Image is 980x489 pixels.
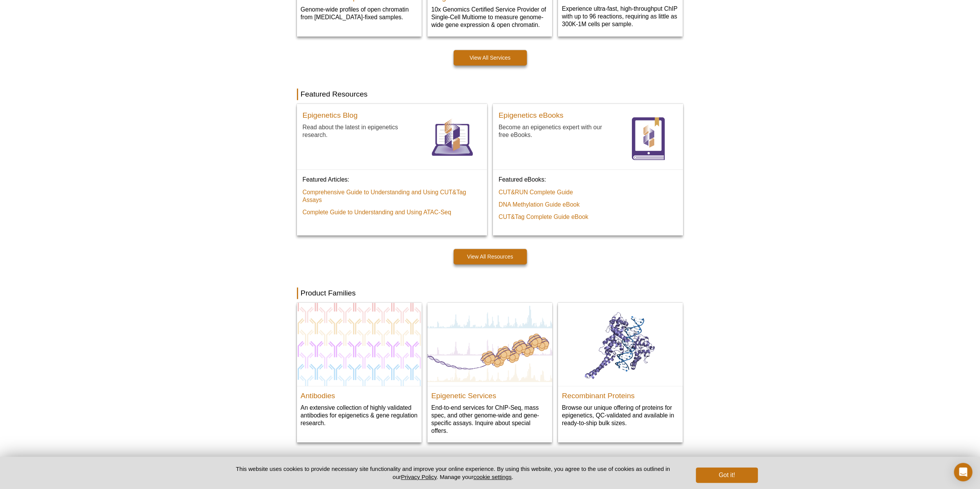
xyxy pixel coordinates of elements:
[454,50,527,65] a: View All Services
[620,110,677,169] a: eBooks
[562,5,679,28] p: Experience ultra-fast, high-throughput ChIP with up to 96 reactions, requiring as little as 300K-...
[696,467,757,483] button: Got it!
[301,5,418,21] p: Genome-wide profiles of open chromatin from [MEDICAL_DATA]-fixed samples.
[303,175,481,184] p: Featured Articles:
[303,112,358,119] h3: Epigenetics Blog
[424,110,481,167] img: Blog
[297,303,422,386] img: Antibodies for Epigenetics
[499,112,564,119] h3: Epigenetics eBooks
[401,474,436,480] a: Privacy Policy
[954,463,972,481] div: Open Intercom Messenger
[431,404,548,435] p: End-to-end services for ChIP‑Seq, mass spec, and other genome-wide and gene-specific assays. Inqu...
[303,123,418,139] p: Read about the latest in epigenetics research.
[427,303,552,386] img: Custom Services
[303,110,358,123] a: Epigenetics Blog
[499,110,564,123] a: Epigenetics eBooks
[301,388,418,400] h2: Antibodies
[301,404,418,427] p: An extensive collection of highly validated antibodies for epigenetics & gene regulation research.
[431,5,548,29] p: 10x Genomics Certified Service Provider of Single-Cell Multiome to measure genome-wide gene expre...
[297,303,422,435] a: Antibodies for Epigenetics Antibodies An extensive collection of highly validated antibodies for ...
[303,209,451,216] a: Complete Guide to Understanding and Using ATAC‑Seq
[558,303,683,386] img: Recombinant Proteins
[473,474,511,480] button: cookie settings
[562,388,679,400] h2: Recombinant Proteins
[562,404,679,427] p: Browse our unique offering of proteins for epigenetics, QC-validated and available in ready-to-sh...
[499,201,580,209] a: DNA Methylation Guide eBook
[454,249,527,264] a: View All Resources
[558,303,683,435] a: Recombinant Proteins Recombinant Proteins Browse our unique offering of proteins for epigenetics,...
[431,388,548,400] h2: Epigenetic Services
[297,287,683,299] h2: Product Families
[499,213,588,221] a: CUT&Tag Complete Guide eBook
[620,110,677,167] img: eBooks
[427,303,552,442] a: Custom Services Epigenetic Services End-to-end services for ChIP‑Seq, mass spec, and other genome...
[499,189,573,196] a: CUT&RUN Complete Guide
[303,189,472,204] a: Comprehensive Guide to Understanding and Using CUT&Tag Assays
[499,123,614,139] p: Become an epigenetics expert with our free eBooks.
[499,175,677,184] p: Featured eBooks:
[297,88,683,100] h2: Featured Resources
[223,465,683,481] p: This website uses cookies to provide necessary site functionality and improve your online experie...
[424,110,481,169] a: Blog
